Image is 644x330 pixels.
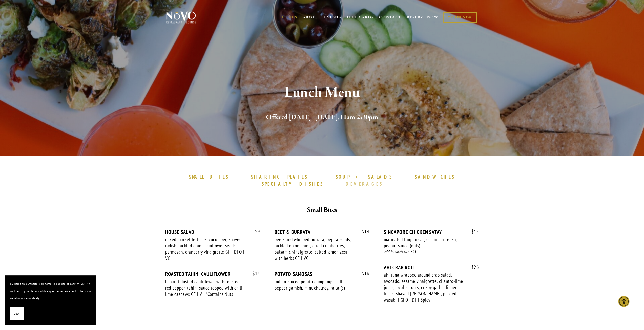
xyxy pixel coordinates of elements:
div: POTATO SAMOSAS [275,271,369,277]
section: Cookie banner [5,275,96,325]
div: HOUSE SALAD [165,229,260,235]
a: ABOUT [302,15,319,20]
span: $ [471,229,474,235]
span: 15 [466,229,479,235]
a: CONTACT [379,13,401,22]
strong: SOUP + SALADS [336,174,392,180]
div: ROASTED TAHINI CAULIFLOWER [165,271,260,277]
a: RESERVE NOW [407,13,439,22]
strong: SMALL BITES [189,174,229,180]
div: baharat dusted cauliflower with roasted red pepper-tahini sauce topped with chili-lime cashews GF... [165,279,246,297]
span: 14 [357,229,369,235]
strong: BEVERAGES [346,181,383,187]
div: indian-spiced potato dumplings, bell pepper garnish, mint chutney, raita (s) [275,279,355,291]
span: $ [253,271,255,277]
a: GIFT CARDS [347,13,374,22]
a: BEVERAGES [346,181,383,187]
div: add basmati rice +$3 [384,249,479,255]
strong: SANDWICHES [415,174,455,180]
strong: SHARING PLATES [251,174,308,180]
h2: Offered [DATE] - [DATE], 11am-2:30pm [175,112,470,123]
button: Okay! [10,307,24,320]
span: 26 [466,264,479,270]
div: mixed market lettuces, cucumber, shaved radish, pickled onion, sunflower seeds, parmesan, cranber... [165,236,246,261]
a: SOUP + SALADS [336,174,392,180]
a: SPECIALTY DISHES [262,181,323,187]
div: marinated thigh meat, cucumber relish, peanut sauce (nuts) [384,236,464,249]
div: Accessibility Menu [618,296,629,307]
a: EVENTS [324,15,342,20]
div: BEET & BURRATA [275,229,369,235]
span: Okay! [14,310,20,317]
p: By using this website, you agree to our use of cookies. We use cookies to provide you with a grea... [10,280,91,302]
span: $ [362,271,364,277]
a: SMALL BITES [189,174,229,180]
span: $ [471,264,474,270]
a: MENUS [281,15,297,20]
span: $ [362,229,364,235]
div: ahi tuna wrapped around crab salad, avocado, sesame vinaigrette, cilantro-lime juice, local sprou... [384,272,464,303]
div: beets and whipped burrata, pepita seeds, pickled onion, mint, dried cranberries, balsamic vinaigr... [275,236,355,261]
span: 9 [250,229,260,235]
span: $ [255,229,258,235]
div: SINGAPORE CHICKEN SATAY [384,229,479,235]
strong: SPECIALTY DISHES [262,181,323,187]
span: 16 [357,271,369,277]
div: AHI CRAB ROLL [384,264,479,271]
a: ORDER NOW [443,12,476,23]
strong: Small Bites [307,206,337,214]
span: 14 [247,271,260,277]
a: SANDWICHES [415,174,455,180]
h1: Lunch Menu [175,84,470,101]
img: Novo Restaurant &amp; Lounge [165,11,197,24]
a: SHARING PLATES [251,174,308,180]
